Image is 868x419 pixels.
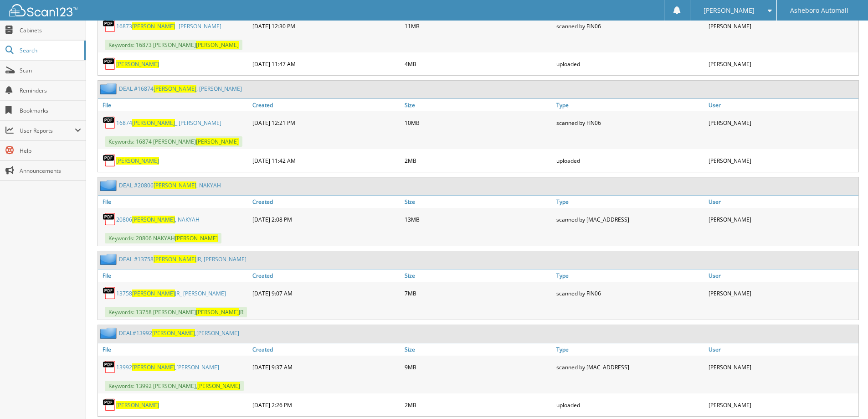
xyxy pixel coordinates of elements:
div: scanned by FIN06 [554,17,706,35]
span: [PERSON_NAME] [132,363,175,371]
span: Asheboro Automall [790,8,848,13]
span: Cabinets [20,26,81,34]
span: [PERSON_NAME] [132,22,175,30]
span: Bookmarks [20,107,81,114]
div: [DATE] 11:42 AM [250,151,402,170]
a: Created [250,269,402,282]
a: [PERSON_NAME] [116,401,159,409]
a: 16873[PERSON_NAME]_ [PERSON_NAME] [116,22,221,30]
div: scanned by [MAC_ADDRESS] [554,358,706,376]
img: PDF.png [103,398,116,412]
img: folder2.png [100,327,119,339]
a: Created [250,343,402,356]
div: [DATE] 11:47 AM [250,55,402,73]
a: User [706,99,858,111]
div: [DATE] 12:30 PM [250,17,402,35]
a: Size [402,196,555,208]
a: User [706,269,858,282]
div: 13MB [402,210,555,228]
span: [PERSON_NAME] [154,255,196,263]
a: Size [402,99,555,111]
span: [PERSON_NAME] [175,234,218,242]
img: PDF.png [103,19,116,33]
a: [PERSON_NAME] [116,60,159,68]
div: uploaded [554,151,706,170]
a: Type [554,99,706,111]
img: PDF.png [103,116,116,129]
span: Search [20,47,80,54]
div: 4MB [402,55,555,73]
div: [DATE] 2:26 PM [250,396,402,414]
div: uploaded [554,396,706,414]
a: Created [250,99,402,111]
span: Keywords: 16874 [PERSON_NAME] [105,136,242,147]
div: [PERSON_NAME] [706,151,858,170]
span: [PERSON_NAME] [132,119,175,127]
a: Size [402,343,555,356]
img: PDF.png [103,360,116,374]
div: [DATE] 2:08 PM [250,210,402,228]
a: DEAL #13758[PERSON_NAME]JR, [PERSON_NAME] [119,255,247,263]
a: User [706,343,858,356]
div: uploaded [554,55,706,73]
span: Announcements [20,167,81,175]
div: [PERSON_NAME] [706,396,858,414]
div: [PERSON_NAME] [706,284,858,302]
a: File [98,196,250,208]
span: [PERSON_NAME] [196,308,239,316]
span: User Reports [20,127,75,134]
div: 2MB [402,151,555,170]
img: folder2.png [100,83,119,94]
a: File [98,343,250,356]
div: [PERSON_NAME] [706,55,858,73]
img: PDF.png [103,154,116,167]
a: DEAL #20806[PERSON_NAME], NAKYAH [119,181,221,189]
img: scan123-logo-white.svg [9,4,77,16]
a: Type [554,343,706,356]
span: [PERSON_NAME] [196,41,239,49]
img: PDF.png [103,212,116,226]
img: PDF.png [103,286,116,300]
span: [PERSON_NAME] [152,329,195,337]
span: Keywords: 13758 [PERSON_NAME] JR [105,307,247,317]
div: [PERSON_NAME] [706,358,858,376]
span: [PERSON_NAME] [196,138,239,145]
span: [PERSON_NAME] [132,290,175,297]
a: [PERSON_NAME] [116,157,159,165]
span: Scan [20,67,81,74]
div: scanned by FIN06 [554,284,706,302]
a: 20806[PERSON_NAME], NAKYAH [116,216,200,223]
div: scanned by FIN06 [554,114,706,132]
div: [DATE] 9:07 AM [250,284,402,302]
span: Keywords: 16873 [PERSON_NAME] [105,40,242,50]
span: [PERSON_NAME] [197,382,240,390]
img: PDF.png [103,57,116,71]
div: [PERSON_NAME] [706,210,858,228]
span: Reminders [20,87,81,94]
a: Type [554,269,706,282]
div: scanned by [MAC_ADDRESS] [554,210,706,228]
div: [PERSON_NAME] [706,17,858,35]
div: [DATE] 9:37 AM [250,358,402,376]
a: Type [554,196,706,208]
a: 13758[PERSON_NAME]JR_ [PERSON_NAME] [116,290,226,297]
a: User [706,196,858,208]
span: Help [20,147,81,155]
img: folder2.png [100,180,119,191]
a: Created [250,196,402,208]
a: DEAL #16874[PERSON_NAME], [PERSON_NAME] [119,85,242,93]
span: Keywords: 13992 [PERSON_NAME], [105,381,244,391]
a: Size [402,269,555,282]
div: 7MB [402,284,555,302]
a: 16874[PERSON_NAME]_ [PERSON_NAME] [116,119,221,127]
div: 11MB [402,17,555,35]
span: [PERSON_NAME] [132,216,175,223]
div: [PERSON_NAME] [706,114,858,132]
img: folder2.png [100,253,119,265]
div: [DATE] 12:21 PM [250,114,402,132]
span: [PERSON_NAME] [154,181,196,189]
a: 13992[PERSON_NAME],[PERSON_NAME] [116,363,219,371]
